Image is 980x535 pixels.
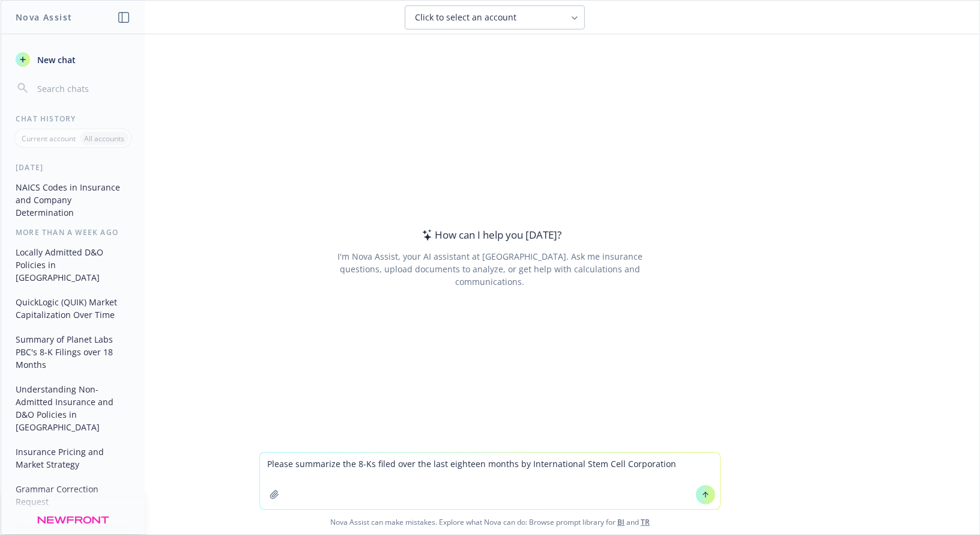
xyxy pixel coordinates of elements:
p: Current account [22,133,76,144]
a: BI [617,517,625,527]
button: QuickLogic (QUIK) Market Capitalization Over Time [11,292,135,325]
button: Locally Admitted D&O Policies in [GEOGRAPHIC_DATA] [11,242,135,287]
span: Click to select an account [415,11,516,23]
button: Insurance Pricing and Market Strategy [11,442,135,474]
a: TR [641,517,650,527]
button: New chat [11,49,135,70]
div: Chat History [1,114,145,124]
div: I'm Nova Assist, your AI assistant at [GEOGRAPHIC_DATA]. Ask me insurance questions, upload docum... [321,250,659,288]
div: More than a week ago [1,227,145,237]
span: New chat [35,53,76,66]
span: Nova Assist can make mistakes. Explore what Nova can do: Browse prompt library for and [5,510,975,534]
h1: Nova Assist [16,11,72,23]
button: Click to select an account [405,5,585,29]
div: [DATE] [1,162,145,173]
input: Search chats [35,80,130,97]
button: Summary of Planet Labs PBC's 8-K Filings over 18 Months [11,329,135,374]
textarea: Please summarize the 8-Ks filed over the last eighteen months by International Stem Cell Corporation [260,453,720,509]
button: Grammar Correction Request [11,479,135,512]
p: All accounts [84,133,124,144]
button: NAICS Codes in Insurance and Company Determination [11,177,135,222]
div: How can I help you [DATE]? [419,227,562,243]
button: Understanding Non-Admitted Insurance and D&O Policies in [GEOGRAPHIC_DATA] [11,379,135,437]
